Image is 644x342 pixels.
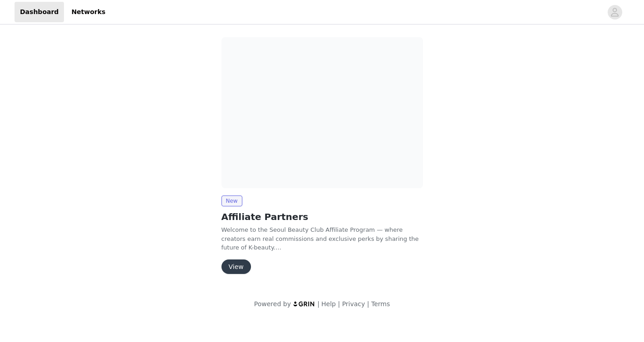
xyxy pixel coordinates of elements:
a: View [221,264,251,270]
span: | [317,300,320,308]
a: Privacy [342,300,365,308]
img: Seoul Beauty Club [221,37,423,188]
p: Welcome to the Seoul Beauty Club Affiliate Program — where creators earn real commissions and exc... [221,225,423,252]
span: | [367,300,369,308]
img: logo [293,301,315,307]
h2: Affiliate Partners [221,210,423,224]
a: Dashboard [15,2,64,22]
div: avatar [610,5,619,20]
a: Terms [371,300,390,308]
span: New [221,195,242,206]
button: View [221,259,251,274]
span: | [338,300,340,308]
span: Powered by [254,300,291,308]
a: Help [321,300,336,308]
a: Networks [66,2,111,22]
